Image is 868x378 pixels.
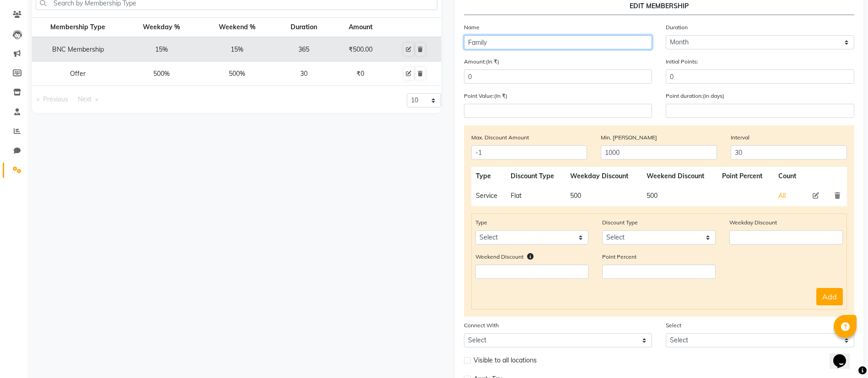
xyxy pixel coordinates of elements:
[474,356,537,365] span: Visible to all locations
[464,58,499,66] label: Amount:(In ₹)
[602,218,638,227] label: Discount Type
[566,186,642,206] td: 500
[333,62,387,86] td: ₹0
[830,341,859,369] iframe: chat widget
[729,218,777,227] label: Weekday Discount
[199,37,275,62] td: 15%
[506,186,566,206] td: Flat
[816,288,843,305] button: Add
[199,18,275,37] th: Weekend %
[717,167,774,186] th: Point Percent
[43,95,68,103] span: Previous
[774,167,804,186] th: Count
[124,62,199,86] td: 500%
[471,186,506,206] td: Service
[471,133,529,142] label: Max. Discount Amount
[506,167,566,186] th: Discount Type
[32,93,230,106] nav: Pagination
[464,321,499,330] label: Connect With
[731,133,749,142] label: Interval
[642,186,718,206] td: 500
[333,37,387,62] td: ₹500.00
[275,37,333,62] td: 365
[602,253,636,261] label: Point Percent
[464,23,480,32] label: Name
[601,133,657,142] label: Min. [PERSON_NAME]
[475,253,523,261] label: Weekend Discount
[475,218,487,227] label: Type
[566,167,642,186] th: Weekday Discount
[666,92,724,100] label: Point duration:(in days)
[471,167,506,186] th: Type
[666,58,698,66] label: Initial Points:
[275,62,333,86] td: 30
[199,62,275,86] td: 500%
[32,37,124,62] td: BNC Membership
[32,18,124,37] th: Membership Type
[666,23,688,32] label: Duration
[464,1,855,15] p: EDIT MEMBERSHIP
[32,62,124,86] td: Offer
[78,95,92,103] span: Next
[642,167,718,186] th: Weekend Discount
[124,37,199,62] td: 15%
[666,321,681,330] label: Select
[464,92,507,100] label: Point Value:(In ₹)
[275,18,333,37] th: Duration
[124,18,199,37] th: Weekday %
[778,192,786,200] span: All
[333,18,387,37] th: Amount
